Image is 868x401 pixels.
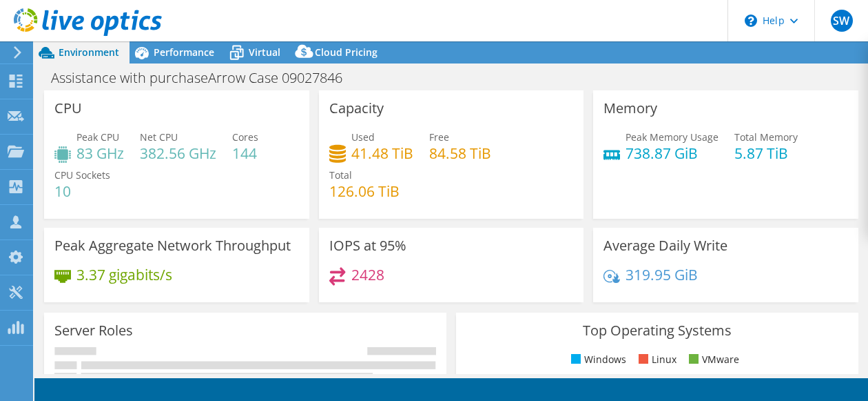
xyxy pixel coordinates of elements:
span: Free [429,130,449,144]
li: VMware [685,352,739,367]
h4: 126.06 TiB [329,184,400,199]
h4: 382.56 GHz [140,146,216,161]
span: Performance [154,46,214,59]
h4: 84.58 TiB [429,146,491,161]
h3: Capacity [329,101,384,116]
span: Total Memory [734,130,798,144]
h4: 83 GHz [76,146,124,161]
h4: 41.48 TiB [351,146,413,161]
span: Peak CPU [76,130,119,144]
h4: 2428 [351,267,384,282]
h3: Average Daily Write [603,238,727,253]
h4: 738.87 GiB [626,146,719,161]
span: Cloud Pricing [315,46,378,59]
span: CPU Sockets [54,168,110,182]
span: Used [351,130,375,144]
svg: \n [745,14,757,27]
h4: 10 [54,184,110,199]
span: Environment [59,46,119,59]
h4: 5.87 TiB [734,146,798,161]
span: Virtual [249,46,280,59]
li: Linux [635,352,676,367]
h1: Assistance with purchaseArrow Case 09027846 [45,70,364,86]
h3: IOPS at 95% [329,238,406,253]
span: Cores [232,130,258,144]
span: SW [831,10,853,32]
span: Net CPU [140,130,178,144]
h3: CPU [54,101,82,116]
span: Peak Memory Usage [626,130,719,144]
h3: Peak Aggregate Network Throughput [54,238,291,253]
h4: 319.95 GiB [626,267,698,282]
h4: 3.37 gigabits/s [76,267,172,282]
h3: Memory [603,101,657,116]
h4: 144 [232,146,258,161]
span: Total [329,168,352,182]
h3: Server Roles [54,323,133,338]
h3: Top Operating Systems [466,323,848,338]
li: Windows [568,352,626,367]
